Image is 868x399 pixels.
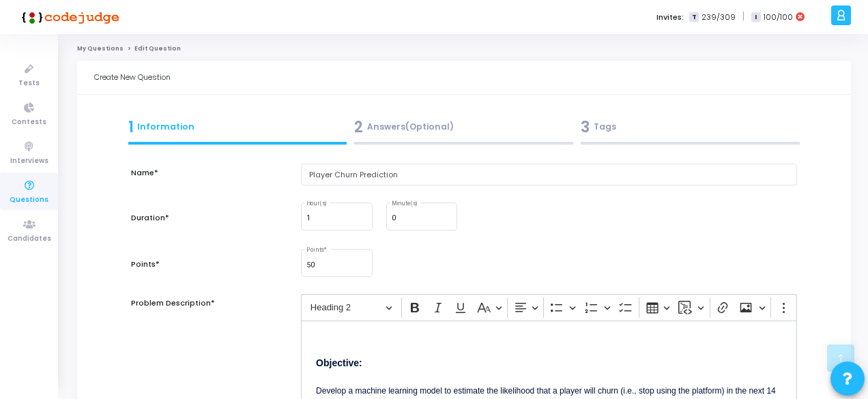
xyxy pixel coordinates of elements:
span: Candidates [8,233,51,245]
div: Tags [581,116,800,138]
span: 3 [581,116,590,138]
span: Edit Question [134,44,181,53]
a: 2Answers(Optional) [351,112,577,149]
span: | [742,10,744,24]
label: Problem Description* [131,297,215,309]
div: Answers(Optional) [354,116,573,138]
a: My Questions [77,44,124,53]
label: Invites: [656,12,684,23]
span: Interviews [10,156,48,167]
h2: ⁠⁠⁠⁠⁠⁠⁠ [316,336,782,374]
label: Name* [131,167,158,179]
a: 1Information [124,112,351,149]
div: Information [128,116,347,138]
img: logo [17,3,119,31]
span: Heading 2 [310,299,381,316]
span: Contests [12,117,46,128]
span: 2 [354,116,363,138]
span: T [689,12,698,23]
span: Tests [18,78,40,89]
span: 1 [128,116,134,138]
strong: Objective: [316,357,362,368]
span: 239/309 [701,12,736,23]
div: Create New Question [94,61,834,94]
span: 100/100 [764,12,793,23]
label: Points* [131,258,160,270]
button: Heading 2 [304,297,399,319]
label: Duration* [131,212,169,224]
nav: breadcrumb [77,44,851,53]
a: 3Tags [577,112,804,149]
div: Editor toolbar [301,294,797,321]
span: I [751,12,760,23]
span: Questions [10,194,48,206]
